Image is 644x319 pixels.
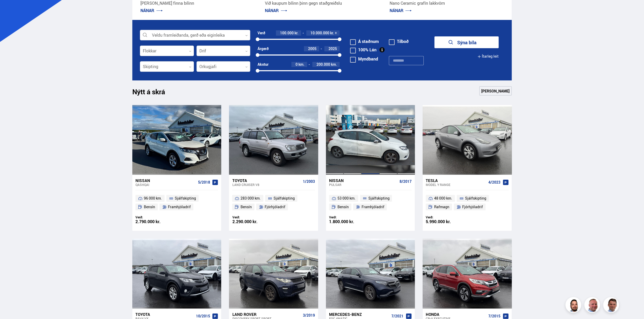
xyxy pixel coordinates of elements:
[434,36,499,48] button: Sýna bíla
[488,314,500,318] span: 7/2015
[258,47,269,51] div: Árgerð
[144,195,162,201] span: 96 000 km.
[135,178,196,183] div: Nissan
[303,313,315,317] span: 3/2019
[330,31,334,35] span: kr.
[391,314,403,318] span: 7/2021
[350,57,378,61] label: Myndband
[265,8,287,13] a: NÁNAR
[232,312,301,317] div: Land Rover
[434,204,449,210] span: Rafmagn
[329,219,370,224] div: 1.800.000 kr.
[135,219,177,224] div: 2.790.000 kr.
[465,195,486,201] span: Sjálfskipting
[329,183,397,186] div: Pulsar
[175,195,196,201] span: Sjálfskipting
[198,180,210,184] span: 5/2018
[310,30,329,35] span: 10.000.000
[265,0,379,6] p: Við kaupum bílinn þinn gegn staðgreiðslu
[400,179,412,184] span: 8/2017
[337,204,349,210] span: Bensín
[329,312,389,317] div: Mercedes-Benz
[488,180,500,184] span: 4/2023
[135,183,196,186] div: Qashqai
[298,62,304,67] span: km.
[140,8,163,13] a: NÁNAR
[280,30,294,35] span: 100.000
[329,46,337,51] span: 2025
[265,204,285,210] span: Fjórhjóladrif
[4,2,20,18] button: Opna LiveChat spjallviðmót
[329,178,397,183] div: Nissan
[434,195,452,201] span: 48 000 km.
[426,312,486,317] div: Honda
[426,219,467,224] div: 5.990.000 kr.
[426,215,467,219] div: Verð:
[326,175,415,231] a: Nissan Pulsar 8/2017 53 000 km. Sjálfskipting Bensín Framhjóladrif Verð: 1.800.000 kr.
[294,31,298,35] span: kr.
[368,195,389,201] span: Sjálfskipting
[232,215,274,219] div: Verð:
[479,86,512,96] a: [PERSON_NAME]
[477,51,499,62] button: Ítarleg leit
[337,195,356,201] span: 53 000 km.
[140,0,254,6] p: [PERSON_NAME] finna bílinn
[168,204,191,210] span: Framhjóladrif
[350,39,379,43] label: Á staðnum
[308,46,316,51] span: 2005
[361,204,384,210] span: Framhjóladrif
[232,219,274,224] div: 2.290.000 kr.
[132,88,174,99] h1: Nýtt á skrá
[303,179,315,184] span: 1/2003
[423,175,511,231] a: Tesla Model Y RANGE 4/2023 48 000 km. Sjálfskipting Rafmagn Fjórhjóladrif Verð: 5.990.000 kr.
[331,62,337,67] span: km.
[274,195,295,201] span: Sjálfskipting
[389,39,409,43] label: Tilboð
[389,0,503,6] p: Nano Ceramic grafín lakkvörn
[296,62,298,67] span: 0
[135,312,194,317] div: Toyota
[241,195,261,201] span: 283 000 km.
[585,298,601,313] img: siFngHWaQ9KaOqBr.png
[389,8,412,13] a: NÁNAR
[258,31,265,35] div: Verð
[232,183,301,186] div: Land Cruiser V8
[258,62,269,67] div: Akstur
[604,298,620,313] img: FbJEzSuNWCJXmdc-.webp
[426,183,486,186] div: Model Y RANGE
[132,175,221,231] a: Nissan Qashqai 5/2018 96 000 km. Sjálfskipting Bensín Framhjóladrif Verð: 2.790.000 kr.
[196,314,210,318] span: 10/2015
[335,31,337,35] span: +
[462,204,483,210] span: Fjórhjóladrif
[229,175,318,231] a: Toyota Land Cruiser V8 1/2003 283 000 km. Sjálfskipting Bensín Fjórhjóladrif Verð: 2.290.000 kr.
[426,178,486,183] div: Tesla
[144,204,155,210] span: Bensín
[566,298,582,313] img: nhp88E3Fdnt1Opn2.png
[316,62,330,67] span: 200.000
[350,48,376,52] label: 100% Lán
[135,215,177,219] div: Verð:
[241,204,252,210] span: Bensín
[329,215,370,219] div: Verð:
[232,178,301,183] div: Toyota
